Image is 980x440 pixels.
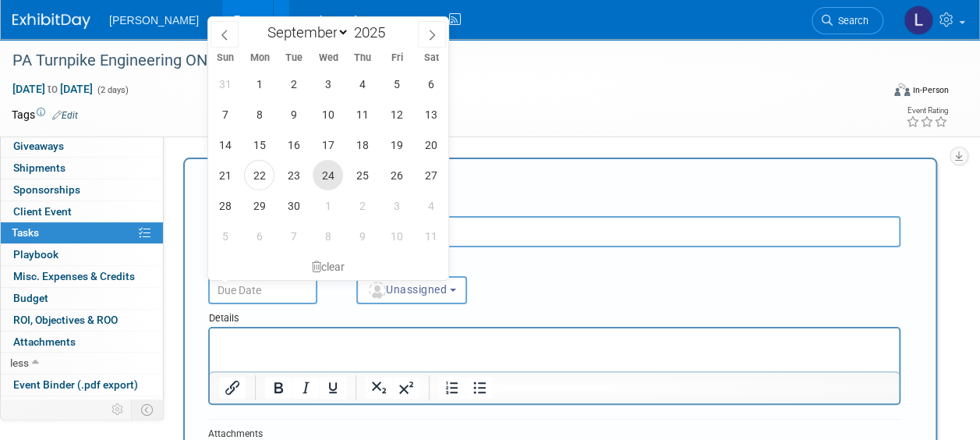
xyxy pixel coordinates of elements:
[313,221,343,251] span: October 8, 2025
[12,82,94,96] span: [DATE] [DATE]
[278,190,309,221] span: September 30, 2025
[1,158,163,179] a: Shipments
[96,85,129,95] span: (2 days)
[13,314,118,326] span: ROI, Objectives & ROO
[912,84,949,96] div: In-Person
[244,190,274,221] span: September 29, 2025
[416,99,446,130] span: September 13, 2025
[1,266,163,287] a: Misc. Expenses & Credits
[1,288,163,309] a: Budget
[313,130,343,160] span: September 17, 2025
[278,130,309,160] span: September 16, 2025
[416,130,446,160] span: September 20, 2025
[367,283,447,296] span: Unassigned
[13,378,138,391] span: Event Binder (.pdf export)
[265,377,292,399] button: Bold
[277,53,311,63] span: Tue
[381,69,412,99] span: September 5, 2025
[219,377,246,399] button: Insert/edit link
[1,310,163,331] a: ROI, Objectives & ROO
[278,69,309,99] span: September 2, 2025
[1,332,163,353] a: Attachments
[210,190,240,221] span: September 28, 2025
[109,14,199,27] span: [PERSON_NAME]
[1,179,163,200] a: Sponsorships
[13,270,135,282] span: Misc. Expenses & Credits
[13,292,48,304] span: Budget
[210,69,240,99] span: August 31, 2025
[381,130,412,160] span: September 19, 2025
[208,53,242,63] span: Sun
[104,399,132,420] td: Personalize Event Tab Strip
[313,190,343,221] span: October 1, 2025
[292,377,319,399] button: Italic
[381,99,412,130] span: September 12, 2025
[347,99,377,130] span: September 11, 2025
[1,374,163,396] a: Event Binder (.pdf export)
[13,205,72,218] span: Client Event
[380,53,414,63] span: Fri
[416,190,446,221] span: October 4, 2025
[904,5,933,35] img: Latice Spann
[311,53,345,63] span: Wed
[10,357,29,369] span: less
[812,81,949,105] div: Event Format
[208,254,448,280] div: clear
[366,377,392,399] button: Subscript
[13,140,64,152] span: Giveaways
[244,221,274,251] span: October 6, 2025
[347,130,377,160] span: September 18, 2025
[12,107,78,122] td: Tags
[242,53,277,63] span: Mon
[278,99,309,130] span: September 9, 2025
[345,53,380,63] span: Thu
[381,160,412,190] span: September 26, 2025
[416,160,446,190] span: September 27, 2025
[45,83,60,95] span: to
[244,130,274,160] span: September 15, 2025
[208,176,900,193] div: New Task
[313,69,343,99] span: September 3, 2025
[13,335,76,348] span: Attachments
[416,69,446,99] span: September 6, 2025
[313,99,343,130] span: September 10, 2025
[356,276,467,304] button: Unassigned
[320,377,346,399] button: Underline
[833,15,869,27] span: Search
[13,248,58,261] span: Playbook
[208,276,317,304] input: Due Date
[347,69,377,99] span: September 4, 2025
[466,377,493,399] button: Bullet list
[244,160,274,190] span: September 22, 2025
[347,160,377,190] span: September 25, 2025
[416,221,446,251] span: October 11, 2025
[1,201,163,222] a: Client Event
[210,221,240,251] span: October 5, 2025
[393,377,419,399] button: Superscript
[210,99,240,130] span: September 7, 2025
[208,216,900,247] input: Name of task or a short description
[381,190,412,221] span: October 3, 2025
[1,353,163,374] a: less
[244,69,274,99] span: September 1, 2025
[894,83,910,96] img: Format-Inperson.png
[208,304,900,327] div: Details
[7,47,869,75] div: PA Turnpike Engineering ONE Conference 2026
[439,377,465,399] button: Numbered list
[1,244,163,265] a: Playbook
[278,221,309,251] span: October 7, 2025
[347,190,377,221] span: October 2, 2025
[132,399,164,420] td: Toggle Event Tabs
[13,183,80,196] span: Sponsorships
[347,221,377,251] span: October 9, 2025
[906,107,948,115] div: Event Rating
[414,53,448,63] span: Sat
[381,221,412,251] span: October 10, 2025
[210,328,899,371] iframe: Rich Text Area
[52,110,78,121] a: Edit
[244,99,274,130] span: September 8, 2025
[210,130,240,160] span: September 14, 2025
[12,226,39,239] span: Tasks
[1,136,163,157] a: Giveaways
